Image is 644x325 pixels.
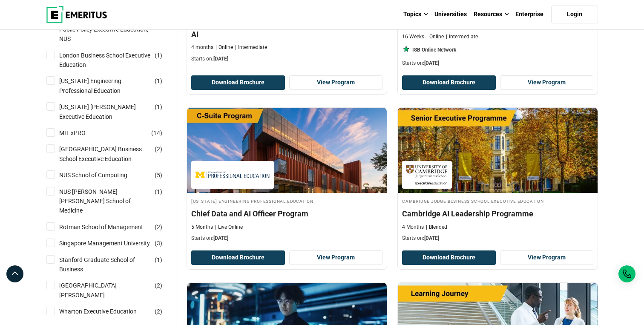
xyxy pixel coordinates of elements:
[191,250,285,265] button: Download Brochure
[402,235,593,242] p: Starts on:
[157,146,160,152] span: 2
[398,108,598,193] img: Cambridge AI Leadership Programme | Online AI and Machine Learning Course
[500,75,594,90] a: View Program
[191,197,382,204] h4: [US_STATE] Engineering Professional Education
[191,55,382,63] p: Starts on:
[157,52,160,59] span: 1
[59,51,168,70] a: London Business School Executive Education
[157,308,160,315] span: 2
[446,33,478,40] p: Intermediate
[157,188,160,195] span: 1
[155,239,162,248] span: ( )
[155,281,162,290] span: ( )
[191,224,213,231] p: 5 Months
[153,129,160,136] span: 14
[216,44,233,51] p: Online
[157,104,160,110] span: 1
[151,128,162,138] span: ( )
[402,75,496,90] button: Download Brochure
[155,76,162,86] span: ( )
[191,235,382,242] p: Starts on:
[215,224,243,231] p: Live Online
[155,307,162,316] span: ( )
[235,44,267,51] p: Intermediate
[289,75,383,90] a: View Program
[187,108,387,247] a: AI and Machine Learning Course by Michigan Engineering Professional Education - December 17, 2025...
[289,250,383,265] a: View Program
[424,235,439,241] span: [DATE]
[59,239,167,248] a: Singapore Management University
[59,76,168,95] a: [US_STATE] Engineering Professional Education
[424,60,439,66] span: [DATE]
[195,165,270,184] img: Michigan Engineering Professional Education
[157,224,160,230] span: 2
[412,46,456,54] p: ISB Online Network
[213,56,228,62] span: [DATE]
[213,235,228,241] span: [DATE]
[155,187,162,196] span: ( )
[155,51,162,60] span: ( )
[155,170,162,180] span: ( )
[155,102,162,112] span: ( )
[191,208,382,219] h4: Chief Data and AI Officer Program
[157,240,160,247] span: 3
[157,172,160,178] span: 5
[402,33,424,40] p: 16 Weeks
[59,187,168,216] a: NUS [PERSON_NAME] [PERSON_NAME] School of Medicine
[59,102,168,121] a: [US_STATE] [PERSON_NAME] Executive Education
[426,33,444,40] p: Online
[59,170,144,180] a: NUS School of Computing
[59,128,103,138] a: MIT xPRO
[157,78,160,84] span: 1
[59,144,168,164] a: [GEOGRAPHIC_DATA] Business School Executive Education
[155,222,162,232] span: ( )
[59,281,168,300] a: [GEOGRAPHIC_DATA][PERSON_NAME]
[59,307,154,316] a: Wharton Executive Education
[155,144,162,154] span: ( )
[426,224,447,231] p: Blended
[402,250,496,265] button: Download Brochure
[500,250,594,265] a: View Program
[155,255,162,265] span: ( )
[398,108,598,247] a: AI and Machine Learning Course by Cambridge Judge Business School Executive Education - March 2, ...
[187,108,387,193] img: Chief Data and AI Officer Program | Online AI and Machine Learning Course
[191,75,285,90] button: Download Brochure
[59,255,168,274] a: Stanford Graduate School of Business
[402,197,593,204] h4: Cambridge Judge Business School Executive Education
[59,222,160,232] a: Rotman School of Management
[191,44,213,51] p: 4 months
[157,282,160,289] span: 2
[157,256,160,263] span: 1
[551,6,598,23] a: Login
[406,165,448,184] img: Cambridge Judge Business School Executive Education
[402,224,424,231] p: 4 Months
[402,208,593,219] h4: Cambridge AI Leadership Programme
[402,60,593,67] p: Starts on:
